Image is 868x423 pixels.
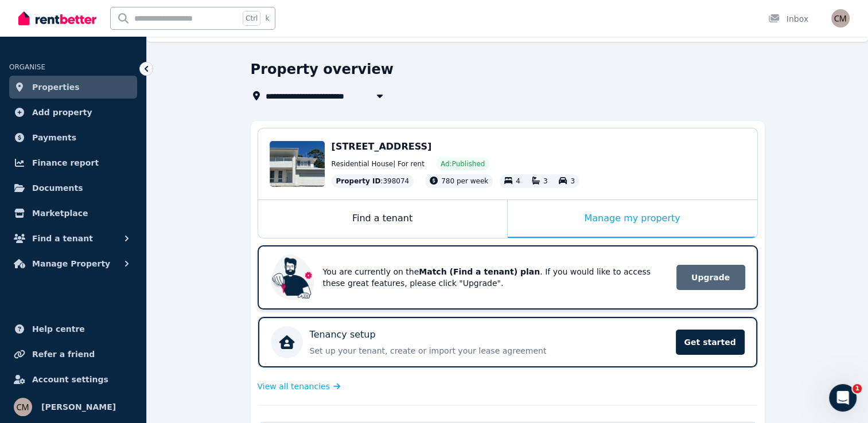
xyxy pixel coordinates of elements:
[9,318,137,340] a: Help centre
[508,200,757,238] div: Manage my property
[9,252,137,275] button: Manage Property
[258,317,757,367] a: Tenancy setupSet up your tenant, create or import your lease agreementGet started
[310,345,669,357] p: Set up your tenant, create or import your lease agreement
[332,159,425,169] span: Residential House | For rent
[332,141,432,152] span: [STREET_ADDRESS]
[853,384,862,393] span: 1
[32,181,83,195] span: Documents
[251,60,394,79] h1: Property overview
[676,330,745,355] span: Get started
[441,177,488,185] span: 780 per week
[9,101,137,124] a: Add property
[676,265,745,290] span: Upgrade
[32,257,110,271] span: Manage Property
[32,373,108,386] span: Account settings
[32,80,80,94] span: Properties
[32,105,92,119] span: Add property
[32,131,76,144] span: Payments
[265,14,269,23] span: k
[9,202,137,225] a: Marketplace
[543,177,548,185] span: 3
[258,381,341,392] a: View all tenancies
[323,266,660,289] p: You are currently on the . If you would like to access these great features, please click "Upgrade".
[270,254,316,300] img: Upgrade RentBetter plan
[9,177,137,199] a: Documents
[258,200,507,238] div: Find a tenant
[441,159,485,169] span: Ad: Published
[258,381,330,392] span: View all tenancies
[9,343,137,366] a: Refer a friend
[18,10,96,27] img: RentBetter
[332,174,414,188] div: : 398074
[32,322,85,336] span: Help centre
[336,177,381,186] span: Property ID
[9,227,137,250] button: Find a tenant
[32,206,88,220] span: Marketplace
[310,328,376,342] p: Tenancy setup
[9,368,137,391] a: Account settings
[32,156,99,170] span: Finance report
[243,11,260,26] span: Ctrl
[831,9,850,28] img: Catherine Marr
[419,267,540,276] b: Match (Find a tenant) plan
[9,126,137,149] a: Payments
[829,384,857,412] iframe: Intercom live chat
[32,347,95,361] span: Refer a friend
[32,232,93,245] span: Find a tenant
[41,400,116,414] span: [PERSON_NAME]
[768,13,808,25] div: Inbox
[14,398,32,416] img: Catherine Marr
[516,177,520,185] span: 4
[9,63,45,71] span: ORGANISE
[9,76,137,99] a: Properties
[570,177,575,185] span: 3
[9,151,137,174] a: Finance report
